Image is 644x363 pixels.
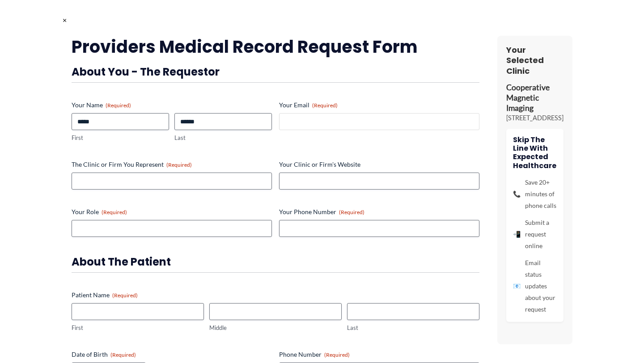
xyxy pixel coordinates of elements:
[72,36,479,58] h2: Providers Medical Record Request Form
[513,177,557,211] li: Save 20+ minutes of phone calls
[513,228,521,240] span: 📲
[72,255,479,269] h3: About the Patient
[279,350,479,359] label: Phone Number
[63,16,67,24] span: ×
[112,292,138,299] span: (Required)
[106,102,131,109] span: (Required)
[513,257,557,315] li: Email status updates about your request
[72,160,272,169] label: The Clinic or Firm You Represent
[506,45,563,76] h3: Your Selected Clinic
[72,350,272,359] label: Date of Birth
[72,101,131,110] legend: Your Name
[513,188,521,200] span: 📞
[279,101,479,110] label: Your Email
[312,102,338,109] span: (Required)
[72,324,204,332] label: First
[339,209,364,215] span: (Required)
[279,160,479,169] label: Your Clinic or Firm's Website
[72,65,479,79] h3: About You - The Requestor
[513,135,557,170] h4: Skip The Line With Expected Healthcare
[102,209,127,215] span: (Required)
[72,134,169,142] label: First
[72,291,138,300] legend: Patient Name
[513,280,521,292] span: 📧
[506,114,563,122] p: [STREET_ADDRESS]
[279,207,479,216] label: Your Phone Number
[209,324,342,332] label: Middle
[347,324,479,332] label: Last
[513,217,557,252] li: Submit a request online
[166,161,192,168] span: (Required)
[506,83,563,114] p: Cooperative Magnetic Imaging
[174,134,272,142] label: Last
[72,207,272,216] label: Your Role
[110,351,136,358] span: (Required)
[324,351,350,358] span: (Required)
